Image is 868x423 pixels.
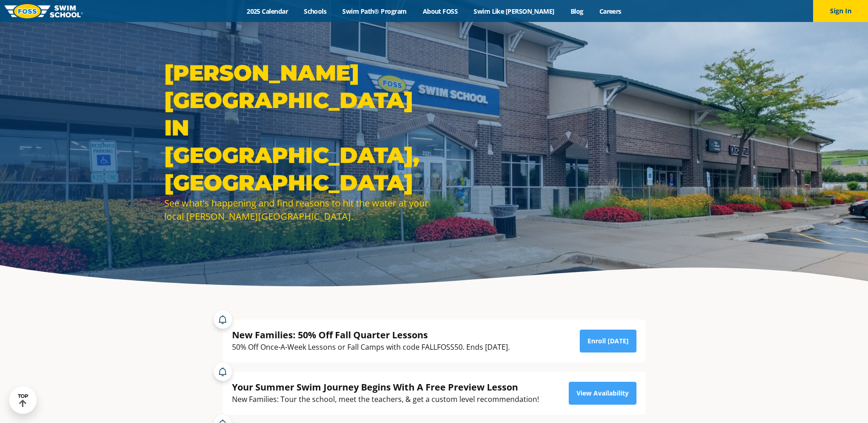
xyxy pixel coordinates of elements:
[334,7,415,16] a: Swim Path® Program
[591,7,629,16] a: Careers
[232,329,510,341] div: New Families: 50% Off Fall Quarter Lessons
[580,330,636,352] a: Enroll [DATE]
[562,7,591,16] a: Blog
[415,7,466,16] a: About FOSS
[569,382,636,405] a: View Availability
[18,393,28,407] div: TOP
[296,7,334,16] a: Schools
[164,196,430,223] div: See what's happening and find reasons to hit the water at your local [PERSON_NAME][GEOGRAPHIC_DATA].
[232,393,539,406] div: New Families: Tour the school, meet the teachers, & get a custom level recommendation!
[232,341,510,353] div: 50% Off Once-A-Week Lessons or Fall Camps with code FALLFOSS50. Ends [DATE].
[5,4,83,18] img: FOSS Swim School Logo
[232,381,539,393] div: Your Summer Swim Journey Begins With A Free Preview Lesson
[164,59,430,196] h1: [PERSON_NAME][GEOGRAPHIC_DATA] in [GEOGRAPHIC_DATA], [GEOGRAPHIC_DATA]
[239,7,296,16] a: 2025 Calendar
[466,7,563,16] a: Swim Like [PERSON_NAME]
